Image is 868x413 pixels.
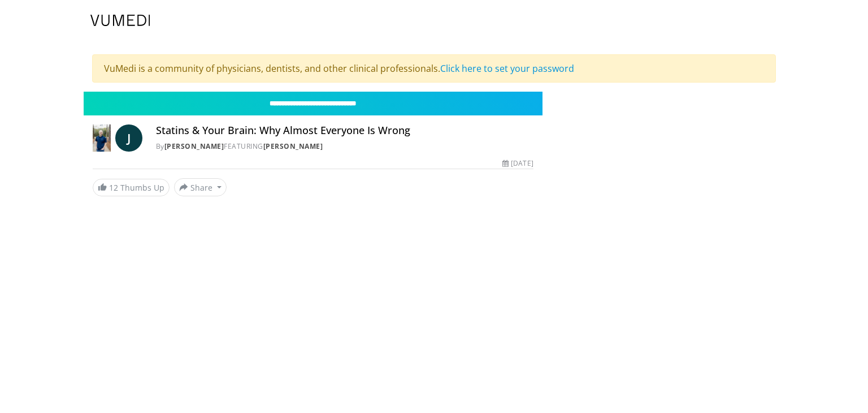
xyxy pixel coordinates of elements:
button: Share [174,178,227,196]
a: [PERSON_NAME] [263,141,323,151]
a: Click here to set your password [440,62,574,75]
a: J [115,124,142,152]
a: [PERSON_NAME] [164,141,224,151]
div: By FEATURING [156,141,533,152]
span: 12 [109,182,118,193]
img: VuMedi Logo [90,15,150,26]
div: VuMedi is a community of physicians, dentists, and other clinical professionals. [92,54,776,83]
a: 12 Thumbs Up [93,179,170,196]
div: [DATE] [502,158,533,169]
img: Dr. Jordan Rennicke [93,124,111,152]
h4: Statins & Your Brain: Why Almost Everyone Is Wrong [156,124,533,137]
